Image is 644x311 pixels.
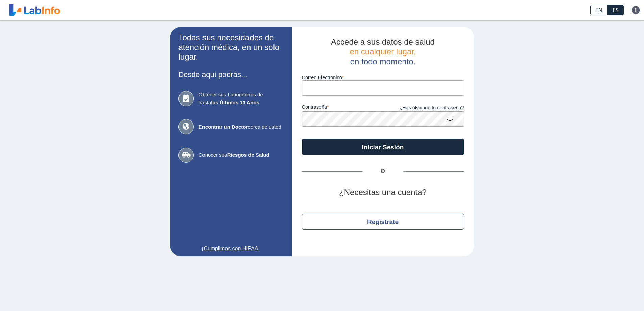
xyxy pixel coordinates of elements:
a: ¡Cumplimos con HIPAA! [178,245,283,253]
span: cerca de usted [199,123,283,131]
b: Riesgos de Salud [227,152,269,158]
span: Accede a sus datos de salud [331,37,435,46]
span: Obtener sus Laboratorios de hasta [199,91,283,106]
h2: ¿Necesitas una cuenta? [302,187,464,197]
b: Encontrar un Doctor [199,124,248,130]
b: los Últimos 10 Años [211,99,259,105]
label: Correo Electronico [302,75,464,80]
span: Conocer sus [199,151,283,159]
a: EN [590,5,607,15]
h2: Todas sus necesidades de atención médica, en un solo lugar. [178,33,283,62]
span: en cualquier lugar, [350,47,416,56]
a: ES [607,5,624,15]
h3: Desde aquí podrás... [178,70,283,79]
button: Regístrate [302,214,464,230]
button: Iniciar Sesión [302,139,464,155]
span: en todo momento. [350,57,415,66]
a: ¿Has olvidado tu contraseña? [383,104,464,112]
span: O [363,167,403,175]
label: contraseña [302,104,383,112]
